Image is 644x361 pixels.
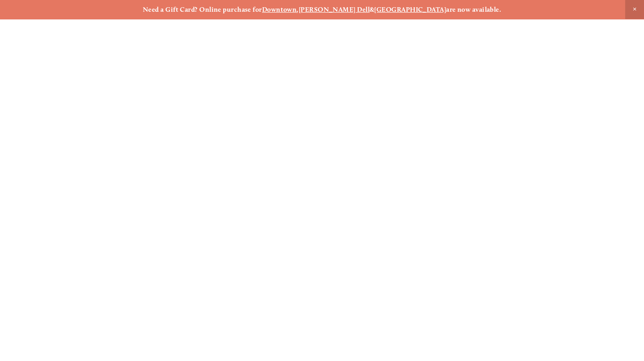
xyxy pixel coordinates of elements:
[299,5,370,14] a: [PERSON_NAME] Dell
[446,5,501,14] strong: are now available.
[262,5,297,14] a: Downtown
[374,5,446,14] a: [GEOGRAPHIC_DATA]
[370,5,374,14] strong: &
[296,5,298,14] strong: ,
[143,5,262,14] strong: Need a Gift Card? Online purchase for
